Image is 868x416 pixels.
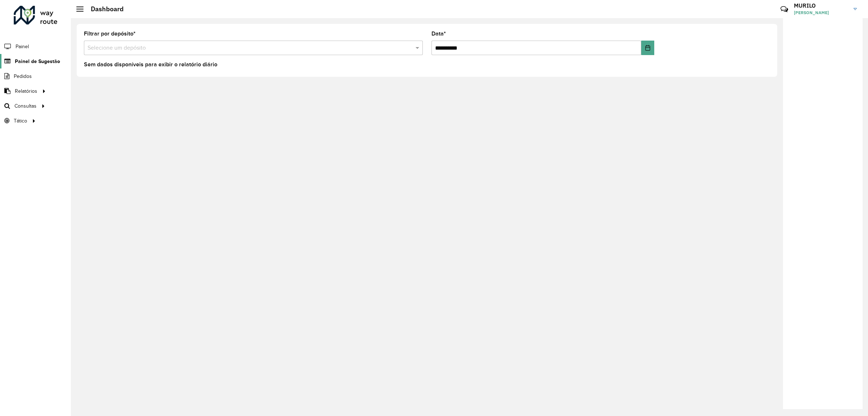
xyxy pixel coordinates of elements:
[15,87,37,95] span: Relatórios
[641,41,654,55] button: Choose Date
[84,29,136,38] label: Filtrar por depósito
[14,102,37,110] span: Consultas
[84,60,217,69] label: Sem dados disponíveis para exibir o relatório diário
[776,1,792,17] a: Contato Rápido
[15,58,60,65] span: Painel de Sugestão
[84,5,124,13] h2: Dashboard
[794,9,848,16] span: [PERSON_NAME]
[16,43,29,50] span: Painel
[794,2,848,9] h3: MURILO
[14,117,27,125] span: Tático
[431,29,446,38] label: Data
[14,72,32,80] span: Pedidos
